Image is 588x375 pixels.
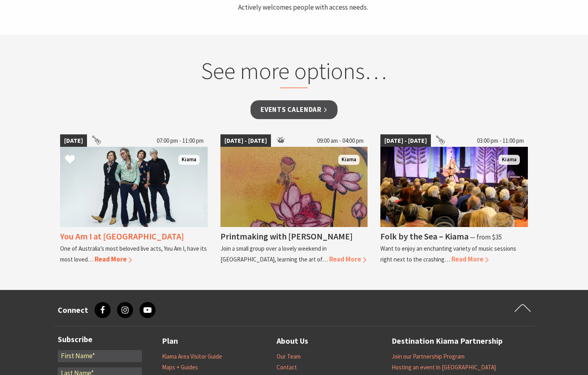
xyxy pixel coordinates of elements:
[338,155,360,165] span: Kiama
[162,363,198,371] a: Maps + Guides
[60,134,87,147] span: [DATE]
[162,353,222,361] a: Kiama Area Visitor Guide
[162,334,178,348] a: Plan
[470,233,502,241] span: ⁠— from $35
[329,255,366,264] span: Read More
[277,353,301,361] a: Our Team
[220,134,368,265] a: [DATE] - [DATE] 09:00 am - 04:00 pm Printmaking Kiama Printmaking with [PERSON_NAME] Join a small...
[60,245,207,263] p: One of Australia’s most beloved live acts, You Am I, have its most loved…
[58,334,142,344] h3: Subscribe
[220,231,353,242] h4: Printmaking with [PERSON_NAME]
[57,146,83,174] button: Click to Favourite You Am I at Kiama
[380,231,469,242] h4: Folk by the Sea – Kiama
[60,231,184,242] h4: You Am I at [GEOGRAPHIC_DATA]
[220,147,368,227] img: Printmaking
[380,134,528,265] a: [DATE] - [DATE] 03:00 pm - 11:00 pm Folk by the Sea - Showground Pavilion Kiama Folk by the Sea –...
[58,305,88,315] h3: Connect
[58,350,142,362] input: First Name*
[380,134,431,147] span: [DATE] - [DATE]
[220,134,271,147] span: [DATE] - [DATE]
[95,255,132,264] span: Read More
[238,2,528,13] p: Actively welcomes people with access needs.
[392,353,465,361] a: Join our Partnership Program
[60,147,208,227] img: You Am I
[392,363,496,371] a: Hosting an event in [GEOGRAPHIC_DATA]
[473,134,528,147] span: 03:00 pm - 11:00 pm
[499,155,520,165] span: Kiama
[153,134,208,147] span: 07:00 pm - 11:00 pm
[277,363,297,371] a: Contact
[313,134,368,147] span: 09:00 am - 04:00 pm
[392,334,503,348] a: Destination Kiama Partnership
[141,57,447,88] h2: See more options…
[178,155,200,165] span: Kiama
[251,100,337,119] a: Events Calendar
[380,245,516,263] p: Want to enjoy an enchanting variety of music sessions right next to the crashing…
[451,255,489,264] span: Read More
[60,134,208,265] a: [DATE] 07:00 pm - 11:00 pm You Am I Kiama You Am I at [GEOGRAPHIC_DATA] One of Australia’s most b...
[220,245,328,263] p: Join a small group over a lovely weekend in [GEOGRAPHIC_DATA], learning the art of…
[277,334,308,348] a: About Us
[380,147,528,227] img: Folk by the Sea - Showground Pavilion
